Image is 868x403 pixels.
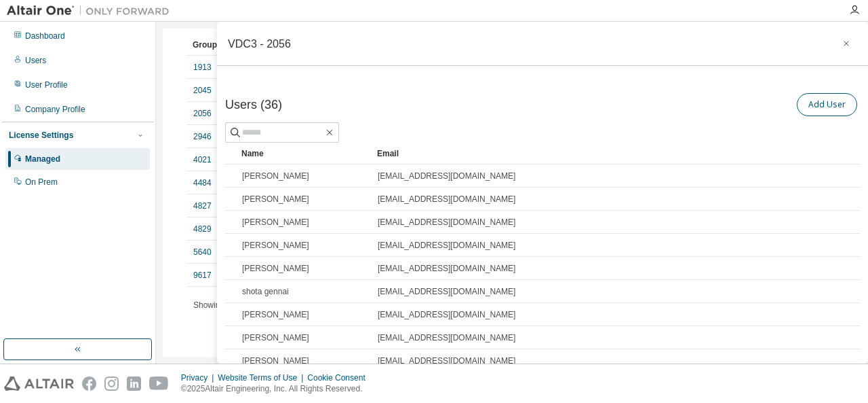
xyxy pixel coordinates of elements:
a: 4021 [193,154,212,165]
span: [EMAIL_ADDRESS][DOMAIN_NAME] [378,355,515,366]
div: Dashboard [25,31,65,41]
img: linkedin.svg [127,376,141,391]
a: 1913 [193,62,212,73]
span: [PERSON_NAME] [242,240,309,251]
div: Privacy [181,372,218,383]
a: 9617 [193,270,212,281]
div: Website Terms of Use [218,372,307,383]
span: Showing entries 11 through 20 of 28 [193,300,313,310]
span: [EMAIL_ADDRESS][DOMAIN_NAME] [378,217,515,228]
span: [PERSON_NAME] [242,309,309,320]
div: Company Profile [25,104,85,115]
a: 2056 [193,108,212,119]
div: Email [377,143,819,164]
img: altair_logo.svg [4,376,74,391]
span: [EMAIL_ADDRESS][DOMAIN_NAME] [378,240,515,251]
div: User Profile [25,80,68,90]
a: 2946 [193,131,212,142]
span: [PERSON_NAME] [242,217,309,228]
div: VDC3 - 2056 [228,38,291,49]
span: [PERSON_NAME] [242,355,309,366]
a: 4827 [193,200,212,211]
span: [EMAIL_ADDRESS][DOMAIN_NAME] [378,309,515,320]
span: Users (36) [225,98,282,112]
div: Users [25,55,46,66]
span: [EMAIL_ADDRESS][DOMAIN_NAME] [378,332,515,343]
div: Cookie Consent [307,372,373,383]
div: Group ID [193,34,317,56]
span: [PERSON_NAME] [242,263,309,274]
div: Managed [25,154,60,164]
span: [EMAIL_ADDRESS][DOMAIN_NAME] [378,194,515,205]
div: License Settings [9,130,73,141]
span: shota gennai [242,286,289,297]
span: [PERSON_NAME] [242,171,309,181]
a: 4484 [193,177,212,188]
a: 4829 [193,224,212,234]
img: youtube.svg [149,376,169,391]
span: [EMAIL_ADDRESS][DOMAIN_NAME] [378,171,515,181]
p: © 2025 Altair Engineering, Inc. All Rights Reserved. [181,383,374,395]
img: instagram.svg [104,376,119,391]
span: [PERSON_NAME] [242,194,309,205]
div: On Prem [25,177,58,188]
a: 5640 [193,247,212,258]
span: [EMAIL_ADDRESS][DOMAIN_NAME] [378,263,515,274]
span: [EMAIL_ADDRESS][DOMAIN_NAME] [378,286,515,297]
span: [PERSON_NAME] [242,332,309,343]
a: 2045 [193,85,212,96]
img: facebook.svg [82,376,96,391]
button: Add User [797,93,857,116]
img: Altair One [7,4,176,18]
div: Name [241,143,366,164]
